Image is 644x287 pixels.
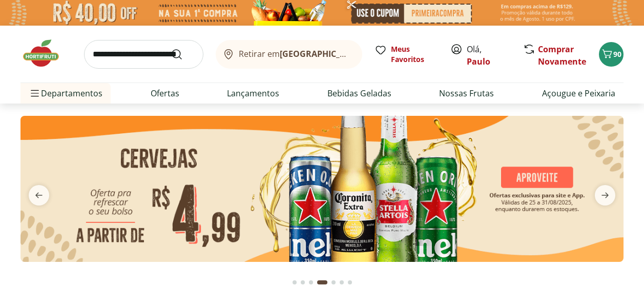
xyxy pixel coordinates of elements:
b: [GEOGRAPHIC_DATA]/[GEOGRAPHIC_DATA] [280,48,452,59]
button: previous [20,185,57,206]
a: Bebidas Geladas [327,87,391,99]
a: Comprar Novamente [538,44,586,67]
span: Retirar em [239,49,352,58]
span: 90 [613,49,621,59]
button: Submit Search [171,48,195,60]
a: Lançamentos [227,87,279,99]
span: Meus Favoritos [391,44,438,65]
button: next [587,185,624,206]
button: Menu [29,81,41,106]
a: Nossas Frutas [439,87,494,99]
input: search [84,40,203,69]
a: Açougue e Peixaria [542,87,615,99]
img: cervejas [20,116,624,262]
a: Meus Favoritos [375,44,438,65]
a: Ofertas [151,87,179,99]
button: Carrinho [599,42,624,67]
button: Retirar em[GEOGRAPHIC_DATA]/[GEOGRAPHIC_DATA] [216,40,362,69]
span: Olá, [467,43,512,68]
span: Departamentos [29,81,102,106]
a: Paulo [467,56,490,67]
img: Hortifruti [20,38,72,69]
